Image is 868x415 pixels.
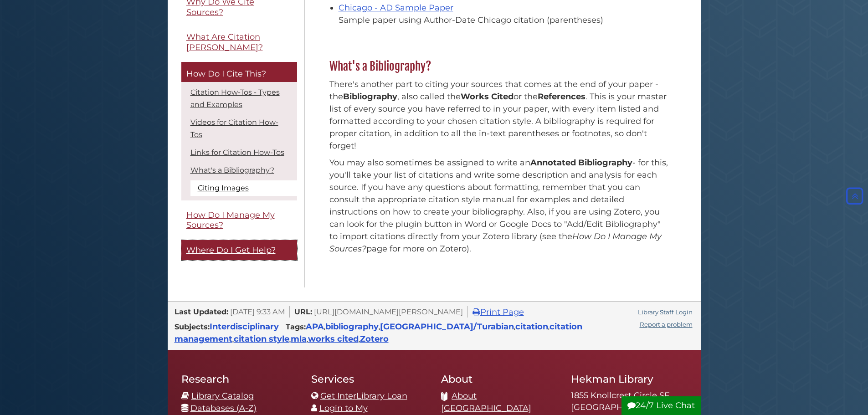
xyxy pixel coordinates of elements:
[638,308,693,316] a: Library Staff Login
[538,92,586,102] span: References
[190,118,278,139] a: Videos for Citation How-Tos
[473,307,524,317] a: Print Page
[294,307,312,316] span: URL:
[343,92,397,102] span: Bibliography
[339,14,669,26] div: Sample paper using Author-Date Chicago citation (parentheses)
[339,3,453,13] a: Chicago - AD Sample Paper
[571,373,687,385] h2: Hekman Library
[175,307,228,316] span: Last Updated:
[190,88,280,109] a: Citation How-Tos - Types and Examples
[181,205,297,236] a: How Do I Manage My Sources?
[186,245,276,255] span: Where Do I Get Help?
[190,166,274,174] a: What's a Bibliography?
[329,231,662,254] em: How Do I Manage My Sources?
[325,59,673,74] h2: What's a Bibliography?
[190,148,284,157] a: Links for Citation How-Tos
[329,78,669,152] p: There's another part to citing your sources that comes at the end of your paper - the , also call...
[308,334,359,344] a: works cited
[461,92,514,102] span: Works Cited
[320,391,407,401] a: Get InterLibrary Loan
[306,322,324,332] a: APA
[190,180,297,196] a: Citing Images
[181,240,297,261] a: Where Do I Get Help?
[234,334,289,344] a: citation style
[186,210,275,231] span: How Do I Manage My Sources?
[325,322,379,332] a: bibliography
[190,403,257,413] a: Databases (A-Z)
[186,32,263,52] span: What Are Citation [PERSON_NAME]?
[210,322,279,332] a: Interdisciplinary
[360,334,389,344] a: Zotero
[311,373,427,385] h2: Services
[191,391,254,401] a: Library Catalog
[175,324,582,343] span: , , , , , , , ,
[181,27,297,57] a: What Are Citation [PERSON_NAME]?
[329,157,669,255] p: You may also sometimes be assigned to write an - for this, you'll take your list of citations and...
[621,396,701,415] button: 24/7 Live Chat
[286,322,306,331] span: Tags:
[844,191,866,201] a: Back to Top
[530,158,632,168] strong: Annotated Bibliography
[181,373,298,385] h2: Research
[441,373,557,385] h2: About
[640,321,693,328] a: Report a problem
[291,334,307,344] a: mla
[181,62,297,82] a: How Do I Cite This?
[186,69,266,79] span: How Do I Cite This?
[515,322,548,332] a: citation
[473,308,480,316] i: Print Page
[380,322,514,332] a: [GEOGRAPHIC_DATA]/Turabian
[314,307,463,316] span: [URL][DOMAIN_NAME][PERSON_NAME]
[230,307,285,316] span: [DATE] 9:33 AM
[175,322,210,331] span: Subjects:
